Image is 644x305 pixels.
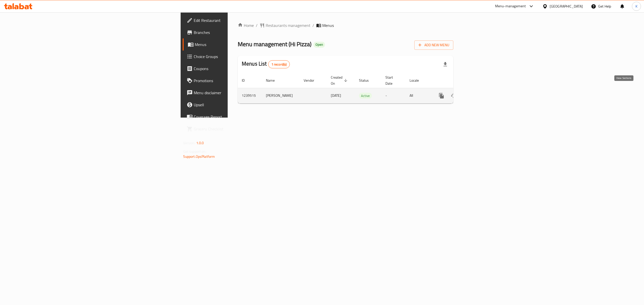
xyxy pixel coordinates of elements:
[183,123,288,135] a: Grocery Checklist
[183,38,288,50] a: Menus
[194,126,284,132] span: Grocery Checklist
[313,42,325,48] div: Open
[418,42,449,48] span: Add New Menu
[183,148,206,155] span: Get support on:
[550,4,583,9] div: [GEOGRAPHIC_DATA]
[183,26,288,38] a: Branches
[195,41,284,47] span: Menus
[266,77,281,83] span: Name
[183,111,288,123] a: Coverage Report
[268,60,290,68] div: Total records count
[268,62,290,67] span: 1 record(s)
[448,90,460,102] button: Change Status
[238,73,488,104] table: enhanced table
[406,88,431,103] td: All
[183,87,288,99] a: Menu disclaimer
[194,78,284,84] span: Promotions
[242,60,290,68] h2: Menus List
[194,54,284,60] span: Choice Groups
[194,90,284,96] span: Menu disclaimer
[194,66,284,72] span: Coupons
[410,77,425,83] span: Locale
[196,140,204,146] span: 1.0.0
[183,140,195,146] span: Version:
[183,99,288,111] a: Upsell
[194,17,284,23] span: Edit Restaurant
[414,40,453,50] button: Add New Menu
[304,77,321,83] span: Vendor
[331,92,341,99] span: [DATE]
[312,22,314,28] li: /
[359,77,375,83] span: Status
[359,93,372,99] div: Active
[183,63,288,75] a: Coupons
[331,74,349,86] span: Created On
[183,14,288,26] a: Edit Restaurant
[183,75,288,87] a: Promotions
[322,22,334,28] span: Menus
[183,153,215,160] a: Support.OpsPlatform
[194,102,284,108] span: Upsell
[439,58,451,70] div: Export file
[242,77,251,83] span: ID
[635,4,637,9] span: K
[381,88,406,103] td: -
[495,3,526,9] div: Menu-management
[183,50,288,63] a: Choice Groups
[194,114,284,120] span: Coverage Report
[194,29,284,35] span: Branches
[435,90,448,102] button: more
[431,73,488,88] th: Actions
[385,74,399,86] span: Start Date
[313,42,325,47] span: Open
[359,93,372,99] span: Active
[238,22,453,28] nav: breadcrumb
